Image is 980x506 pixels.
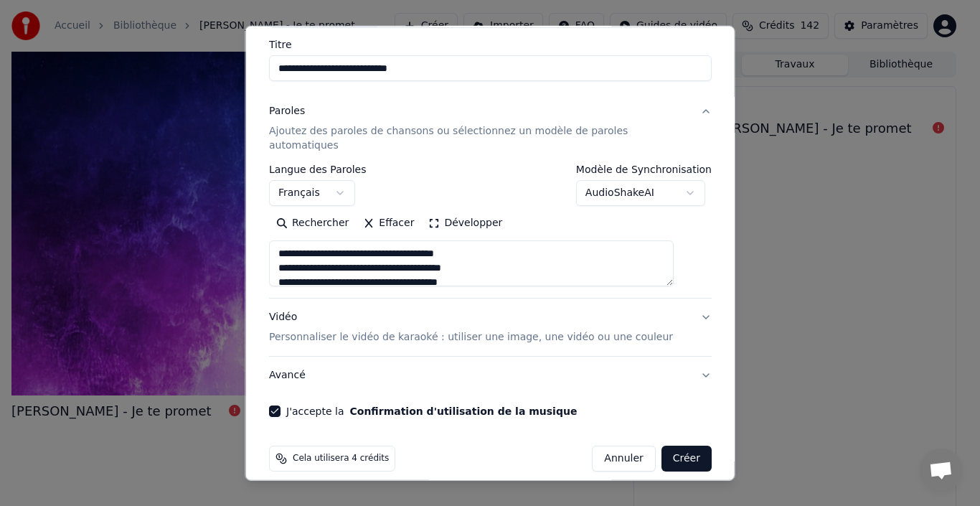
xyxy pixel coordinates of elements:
span: Cela utilisera 4 crédits [293,453,389,464]
button: Créer [661,446,711,472]
button: VidéoPersonnaliser le vidéo de karaoké : utiliser une image, une vidéo ou une couleur [269,299,712,356]
p: Ajoutez des paroles de chansons ou sélectionnez un modèle de paroles automatiques [269,124,689,153]
button: Avancé [269,357,712,394]
button: ParolesAjoutez des paroles de chansons ou sélectionnez un modèle de paroles automatiques [269,93,712,164]
button: J'accepte la [349,406,577,416]
div: Paroles [269,104,305,118]
button: Rechercher [269,212,356,235]
label: Titre [269,39,712,50]
label: Modèle de Synchronisation [575,164,711,174]
button: Effacer [356,212,421,235]
label: Langue des Paroles [269,164,367,174]
div: ParolesAjoutez des paroles de chansons ou sélectionnez un modèle de paroles automatiques [269,164,712,298]
div: Vidéo [269,310,673,345]
p: Personnaliser le vidéo de karaoké : utiliser une image, une vidéo ou une couleur [269,330,673,345]
button: Annuler [592,446,655,472]
label: J'accepte la [286,406,577,416]
button: Développer [421,212,509,235]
